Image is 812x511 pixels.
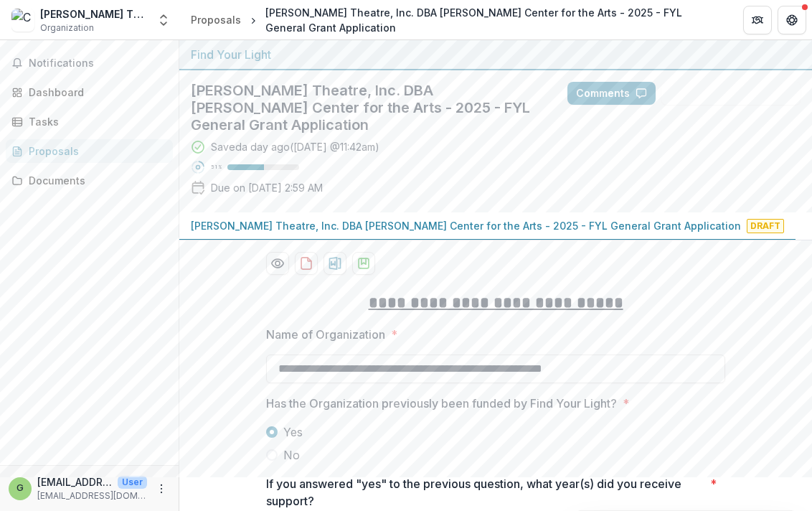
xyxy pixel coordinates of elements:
[191,82,544,133] h2: [PERSON_NAME] Theatre, Inc. DBA [PERSON_NAME] Center for the Arts - 2025 - FYL General Grant Appl...
[191,46,801,63] div: Find Your Light
[778,6,806,34] button: Get Help
[11,9,34,32] img: Count Basie Theatre, Inc. DBA Count Basie Center for the Arts
[211,162,222,172] p: 51 %
[283,423,303,441] span: Yes
[185,9,247,30] a: Proposals
[6,169,173,192] a: Documents
[661,82,801,105] button: Answer Suggestions
[29,144,161,159] div: Proposals
[191,12,241,27] div: Proposals
[29,114,161,129] div: Tasks
[29,57,167,70] span: Notifications
[567,82,656,105] button: Comments
[283,446,300,464] span: No
[266,395,617,412] p: Has the Organization previously been funded by Find Your Light?
[154,6,174,34] button: Open entity switcher
[40,22,94,34] span: Organization
[185,2,726,38] nav: breadcrumb
[191,218,741,233] p: [PERSON_NAME] Theatre, Inc. DBA [PERSON_NAME] Center for the Arts - 2025 - FYL General Grant Appl...
[211,180,323,195] p: Due on [DATE] 2:59 AM
[37,489,147,502] p: [EMAIL_ADDRESS][DOMAIN_NAME]
[37,474,112,489] p: [EMAIL_ADDRESS][DOMAIN_NAME]
[29,173,161,188] div: Documents
[6,80,173,104] a: Dashboard
[40,6,148,22] div: [PERSON_NAME] Theatre, Inc. DBA [PERSON_NAME] Center for the Arts
[743,6,772,34] button: Partners
[211,139,379,154] div: Saved a day ago ( [DATE] @ 11:42am )
[16,484,24,493] div: grants@thebasie.org
[118,476,147,489] p: User
[153,480,170,497] button: More
[6,139,173,163] a: Proposals
[6,110,173,133] a: Tasks
[6,52,173,75] button: Notifications
[747,219,784,233] span: Draft
[29,85,161,100] div: Dashboard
